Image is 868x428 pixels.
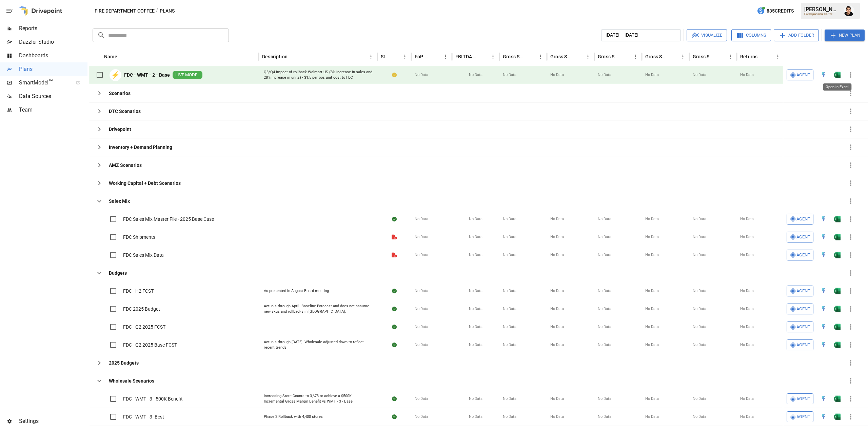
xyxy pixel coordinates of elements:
span: No Data [469,216,482,222]
span: No Data [503,324,516,330]
span: No Data [645,414,659,420]
span: No Data [693,234,706,240]
button: Visualize [687,29,727,41]
div: File is not a valid Drivepoint model [392,234,397,240]
div: Open in Excel [834,395,841,402]
img: quick-edit-flash.b8aec18c.svg [820,395,827,402]
span: No Data [550,288,564,294]
div: Open in Quick Edit [820,252,827,258]
span: No Data [598,342,611,348]
button: Columns [731,29,771,41]
button: Sort [621,52,631,61]
span: No Data [503,288,516,294]
span: Agent [796,71,810,79]
div: Sync complete [392,342,397,348]
div: Open in Quick Edit [820,234,827,240]
span: Dashboards [19,52,87,60]
span: No Data [469,234,482,240]
div: Gross Sales: Wholesale [645,54,668,59]
span: No Data [693,414,706,420]
span: No Data [598,252,611,258]
button: Gross Sales column menu [536,52,545,61]
span: No Data [645,216,659,222]
button: Sort [288,52,298,61]
img: quick-edit-flash.b8aec18c.svg [820,216,827,222]
span: No Data [415,234,428,240]
span: No Data [503,414,516,420]
button: Agent [787,232,813,242]
span: 835 Credits [767,7,794,15]
div: / [156,7,158,15]
span: No Data [645,396,659,402]
b: Inventory + Demand Planning [109,144,172,151]
div: Open in Quick Edit [820,324,827,330]
span: FDC Shipments [123,234,155,240]
button: Sort [391,52,400,61]
span: No Data [550,72,564,78]
span: Agent [796,323,810,331]
button: Agent [787,70,813,80]
img: g5qfjXmAAAAABJRU5ErkJggg== [834,324,841,330]
span: No Data [740,414,754,420]
button: Gross Sales: Marketplace column menu [631,52,640,61]
span: No Data [598,234,611,240]
div: Open in Excel [834,72,841,78]
button: Francisco Sanchez [840,1,859,20]
span: Agent [796,251,810,259]
img: Francisco Sanchez [844,5,854,16]
span: FDC 2025 Budget [123,306,160,312]
div: Open in Quick Edit [820,72,827,78]
span: No Data [503,306,516,312]
span: No Data [598,216,611,222]
div: As presented in August Board meeting [264,288,329,294]
span: FDC - WMT - 3 -Best [123,413,164,420]
div: Your plan has changes in Excel that are not reflected in the Drivepoint Data Warehouse, select "S... [392,72,397,78]
img: quick-edit-flash.b8aec18c.svg [820,342,827,348]
b: Drivepoint [109,126,131,133]
span: No Data [693,306,706,312]
button: Agent [787,411,813,422]
span: No Data [693,216,706,222]
div: Open in Quick Edit [820,395,827,402]
div: Open in Excel [823,83,851,91]
span: No Data [503,396,516,402]
div: Sync complete [392,216,397,222]
div: Open in Quick Edit [820,216,827,222]
button: Gross Sales: Retail column menu [726,52,735,61]
div: Sync complete [392,395,397,402]
span: Agent [796,413,810,421]
span: No Data [469,72,482,78]
img: g5qfjXmAAAAABJRU5ErkJggg== [834,306,841,312]
span: No Data [503,342,516,348]
div: Gross Sales: Retail [693,54,715,59]
div: Open in Excel [834,216,841,222]
img: g5qfjXmAAAAABJRU5ErkJggg== [834,252,841,258]
button: Sort [526,52,536,61]
span: No Data [740,252,754,258]
span: No Data [415,414,428,420]
div: Sync complete [392,306,397,312]
span: No Data [415,324,428,330]
button: Sort [716,52,726,61]
span: No Data [503,252,516,258]
span: No Data [740,72,754,78]
span: No Data [645,342,659,348]
span: No Data [740,324,754,330]
span: FDC - H2 FCST [123,288,154,294]
button: Gross Sales: Wholesale column menu [678,52,688,61]
button: Agent [787,286,813,296]
span: Agent [796,287,810,295]
span: No Data [503,72,516,78]
button: [DATE] – [DATE] [601,29,681,41]
span: No Data [550,396,564,402]
span: No Data [550,234,564,240]
button: Agent [787,250,813,260]
span: No Data [415,342,428,348]
span: No Data [550,342,564,348]
span: LIVE MODEL [173,72,202,78]
div: Description [262,54,288,59]
div: Sync complete [392,324,397,330]
span: No Data [469,324,482,330]
button: Returns column menu [773,52,783,61]
span: Agent [796,233,810,241]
